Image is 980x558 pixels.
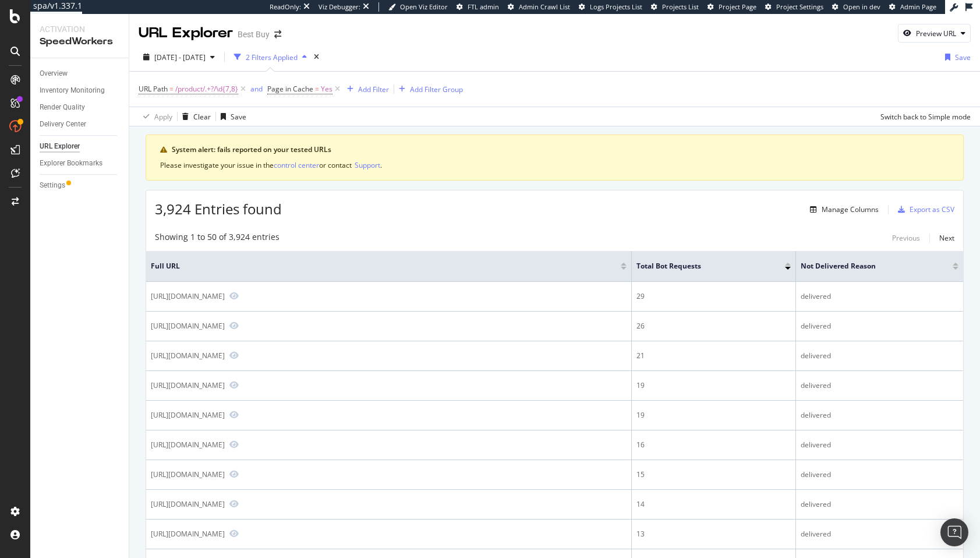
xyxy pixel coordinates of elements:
[40,140,80,153] div: URL Explorer
[880,112,971,122] div: Switch back to Simple mode
[801,351,958,361] div: delivered
[801,529,958,539] div: delivered
[651,2,699,12] a: Projects List
[579,2,642,12] a: Logs Projects List
[519,2,570,11] span: Admin Crawl List
[636,469,791,480] div: 15
[193,112,211,122] div: Clear
[876,107,971,126] button: Switch back to Simple mode
[231,112,246,122] div: Save
[40,68,121,80] a: Overview
[139,23,233,43] div: URL Explorer
[940,48,971,66] button: Save
[394,82,463,96] button: Add Filter Group
[40,179,121,192] a: Settings
[229,440,239,448] a: Preview https://www.bestbuy.com/product/msi-vector-gp68hx-16-144hz-fhd-gaming-laptop-intel-core-i...
[229,381,239,389] a: Preview https://www.bestbuy.com/product/samsung-odyssey-g3-27-led-freesync-premium-pro-gaming-mon...
[216,107,246,126] button: Save
[892,233,920,243] div: Previous
[355,160,380,170] div: Support
[151,351,225,361] div: [URL][DOMAIN_NAME]
[40,101,85,114] div: Render Quality
[229,292,239,300] a: Preview https://www.bestbuy.com/product/apple-watch-se-2nd-generation-gps-cellular-44mm-aluminum-...
[146,135,964,181] div: warning banner
[805,203,879,217] button: Manage Columns
[457,2,499,12] a: FTL admin
[315,84,319,94] span: =
[229,411,239,419] a: Preview https://www.bestbuy.com/product/rde-wireless-go-ii-dual-channel-wireless-microphone-syste...
[229,529,239,538] a: Preview https://www.bestbuy.com/product/msi-mag271qpxqdoled-27-quantum-dot-oled-qhd-360hz-0-03ms-...
[178,107,211,126] button: Clear
[832,2,880,12] a: Open in dev
[151,529,225,539] div: [URL][DOMAIN_NAME]
[151,321,225,331] div: [URL][DOMAIN_NAME]
[765,2,823,12] a: Project Settings
[238,29,270,40] div: Best Buy
[636,380,791,391] div: 19
[910,204,954,214] div: Export as CSV
[40,84,105,97] div: Inventory Monitoring
[410,84,463,94] div: Add Filter Group
[916,29,956,38] div: Preview URL
[40,140,121,153] a: URL Explorer
[312,51,321,63] div: times
[160,160,949,171] div: Please investigate your issue in the or contact .
[889,2,936,12] a: Admin Page
[900,2,936,11] span: Admin Page
[940,518,968,546] div: Open Intercom Messenger
[151,380,225,390] div: [URL][DOMAIN_NAME]
[801,440,958,450] div: delivered
[151,499,225,509] div: [URL][DOMAIN_NAME]
[801,380,958,391] div: delivered
[175,81,238,97] span: /product/.+?/\d{7,8}
[801,291,958,302] div: delivered
[636,321,791,331] div: 26
[939,233,954,243] div: Next
[636,351,791,361] div: 21
[139,107,172,126] button: Apply
[40,157,121,169] a: Explorer Bookmarks
[40,23,119,35] div: Activation
[229,470,239,478] a: Preview https://www.bestbuy.com/product/anker-powerline-select-usb-cable-with-lightning-connector...
[250,84,263,94] div: and
[40,101,121,114] a: Render Quality
[892,231,920,245] button: Previous
[468,2,499,11] span: FTL admin
[40,179,65,192] div: Settings
[40,35,119,48] div: SpeedWorkers
[274,160,319,171] button: control center
[40,118,86,130] div: Delivery Center
[169,84,174,94] span: =
[822,204,879,214] div: Manage Columns
[151,410,225,420] div: [URL][DOMAIN_NAME]
[388,2,448,12] a: Open Viz Editor
[267,84,313,94] span: Page in Cache
[270,2,301,12] div: ReadOnly:
[154,112,172,122] div: Apply
[40,157,102,169] div: Explorer Bookmarks
[250,83,263,94] button: and
[893,200,954,219] button: Export as CSV
[719,2,756,11] span: Project Page
[400,2,448,11] span: Open Viz Editor
[229,322,239,330] a: Preview https://www.bestbuy.com/product/hp-smart-tank-plus-651-wireless-all-in-one-supertank-inkj...
[40,84,121,97] a: Inventory Monitoring
[154,52,206,62] span: [DATE] - [DATE]
[636,261,767,271] span: Total Bot Requests
[274,160,319,170] div: control center
[172,144,949,155] div: System alert: fails reported on your tested URLs
[801,321,958,331] div: delivered
[508,2,570,12] a: Admin Crawl List
[707,2,756,12] a: Project Page
[955,52,971,62] div: Save
[151,440,225,450] div: [URL][DOMAIN_NAME]
[246,52,298,62] div: 2 Filters Applied
[342,82,389,96] button: Add Filter
[151,291,225,301] div: [URL][DOMAIN_NAME]
[151,261,603,271] span: Full URL
[155,231,280,245] div: Showing 1 to 50 of 3,924 entries
[319,2,360,12] div: Viz Debugger:
[801,499,958,510] div: delivered
[229,351,239,359] a: Preview https://www.bestbuy.com/product/whirlpool-19-2-cu-ft-french-door-refrigerator-with-freeze...
[898,24,971,43] button: Preview URL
